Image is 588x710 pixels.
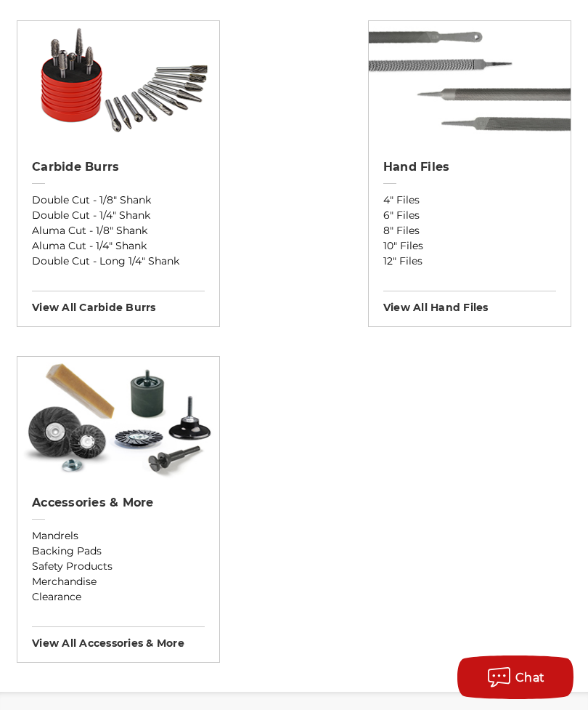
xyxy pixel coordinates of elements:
[457,655,573,699] button: Chat
[32,626,205,650] h3: View All accessories & more
[17,357,219,480] img: Accessories & More
[32,544,205,559] a: Backing Pads
[32,238,205,254] a: Aluma Cut - 1/4" Shank
[32,496,205,510] h2: Accessories & More
[383,223,556,238] a: 8" Files
[32,589,205,605] a: Clearance
[32,208,205,223] a: Double Cut - 1/4" Shank
[383,193,556,208] a: 4" Files
[17,21,219,145] img: Carbide Burrs
[32,254,205,269] a: Double Cut - Long 1/4" Shank
[383,208,556,223] a: 6" Files
[32,291,205,314] h3: View All carbide burrs
[32,223,205,238] a: Aluma Cut - 1/8" Shank
[383,238,556,254] a: 10" Files
[369,21,571,145] img: Hand Files
[32,193,205,208] a: Double Cut - 1/8" Shank
[32,160,205,174] h2: Carbide Burrs
[32,528,205,544] a: Mandrels
[32,559,205,574] a: Safety Products
[515,671,545,685] span: Chat
[32,574,205,589] a: Merchandise
[383,160,556,174] h2: Hand Files
[383,291,556,314] h3: View All hand files
[383,254,556,269] a: 12" Files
